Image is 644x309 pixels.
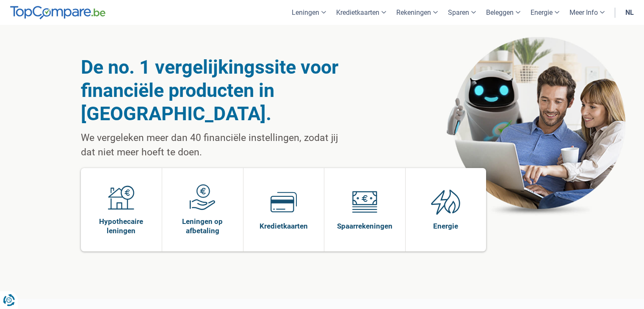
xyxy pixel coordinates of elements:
[81,131,346,160] p: We vergeleken meer dan 40 financiële instellingen, zodat jij dat niet meer hoeft te doen.
[166,217,239,235] span: Leningen op afbetaling
[433,221,458,231] span: Energie
[337,221,392,231] span: Spaarrekeningen
[260,221,308,231] span: Kredietkaarten
[324,168,405,251] a: Spaarrekeningen Spaarrekeningen
[271,189,297,215] img: Kredietkaarten
[81,168,162,251] a: Hypothecaire leningen Hypothecaire leningen
[162,168,243,251] a: Leningen op afbetaling Leningen op afbetaling
[351,189,378,215] img: Spaarrekeningen
[10,6,105,19] img: TopCompare
[243,168,324,251] a: Kredietkaarten Kredietkaarten
[108,184,134,210] img: Hypothecaire leningen
[431,189,461,215] img: Energie
[406,168,486,251] a: Energie Energie
[85,217,158,235] span: Hypothecaire leningen
[189,184,216,210] img: Leningen op afbetaling
[81,55,346,125] h1: De no. 1 vergelijkingssite voor financiële producten in [GEOGRAPHIC_DATA].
